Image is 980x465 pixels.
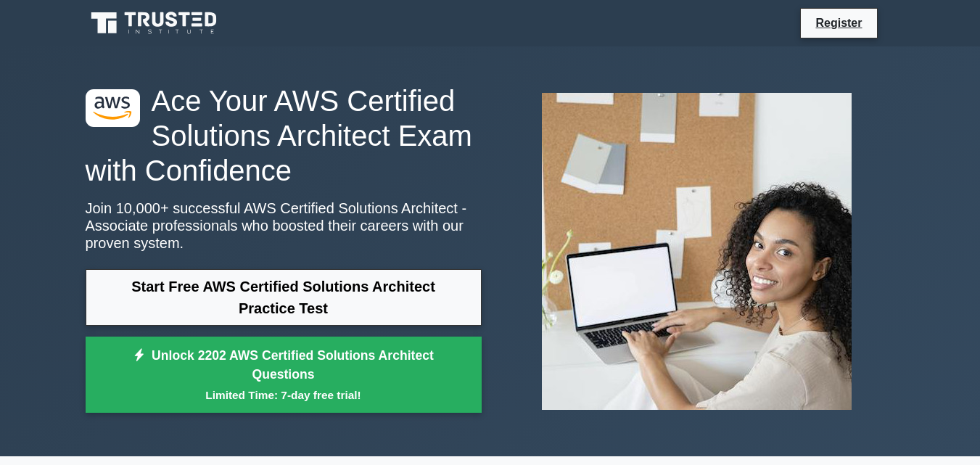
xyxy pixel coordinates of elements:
[86,83,482,188] h1: Ace Your AWS Certified Solutions Architect Exam with Confidence
[807,14,870,32] a: Register
[104,387,464,403] small: Limited Time: 7-day free trial!
[86,269,482,326] a: Start Free AWS Certified Solutions Architect Practice Test
[86,199,482,252] p: Join 10,000+ successful AWS Certified Solutions Architect - Associate professionals who boosted t...
[86,337,482,413] a: Unlock 2202 AWS Certified Solutions Architect QuestionsLimited Time: 7-day free trial!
